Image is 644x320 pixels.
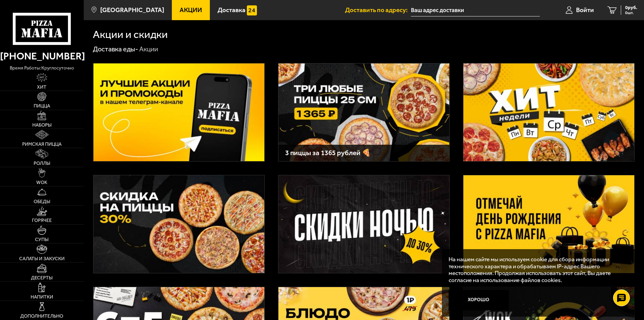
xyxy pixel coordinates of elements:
span: Римская пицца [22,142,62,147]
a: 3 пиццы за 1365 рублей 🍕 [278,63,450,162]
span: Доставить по адресу: [345,7,411,13]
button: Хорошо [449,290,509,310]
span: Акции [180,7,202,13]
span: Горячее [32,218,52,223]
span: WOK [36,180,47,185]
span: [GEOGRAPHIC_DATA] [100,7,164,13]
span: 0 руб. [625,5,637,10]
h1: Акции и скидки [93,29,168,40]
span: Пицца [34,104,50,108]
span: Напитки [31,295,53,300]
h3: 3 пиццы за 1365 рублей 🍕 [285,149,443,156]
p: На нашем сайте мы используем cookie для сбора информации технического характера и обрабатываем IP... [449,256,624,284]
span: Десерты [31,276,52,280]
a: Доставка еды- [93,45,138,53]
span: Хит [37,85,46,90]
span: Роллы [34,161,50,166]
span: Войти [576,7,594,13]
span: Салаты и закуски [19,257,65,261]
span: Дополнительно [20,314,63,319]
span: Доставка [218,7,245,13]
span: Обеды [34,199,50,204]
span: Супы [35,237,48,242]
span: 0 шт. [625,11,637,15]
span: Наборы [32,123,51,128]
div: Акции [139,45,158,54]
img: 15daf4d41897b9f0e9f617042186c801.svg [247,5,257,15]
input: Ваш адрес доставки [411,4,540,16]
